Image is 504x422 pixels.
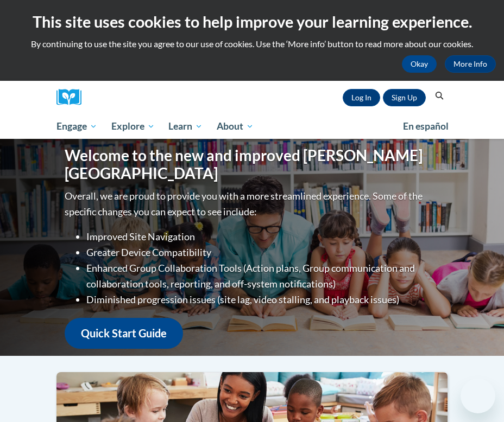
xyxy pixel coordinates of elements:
[86,292,439,308] li: Diminished progression issues (site lag, video stalling, and playback issues)
[403,120,449,132] span: En español
[49,114,104,139] a: Engage
[8,38,496,50] p: By continuing to use the site you agree to our use of cookies. Use the ‘More info’ button to read...
[461,379,495,413] iframe: Button to launch messaging window
[65,318,183,349] a: Quick Start Guide
[56,89,89,106] a: Cox Campus
[445,55,496,73] a: More Info
[56,89,89,106] img: Logo brand
[168,120,203,133] span: Learn
[104,114,162,139] a: Explore
[383,89,426,106] a: Register
[48,114,456,139] div: Main menu
[8,11,496,33] h2: This site uses cookies to help improve your learning experience.
[65,188,439,220] p: Overall, we are proud to provide you with a more streamlined experience. Some of the specific cha...
[86,229,439,245] li: Improved Site Navigation
[56,120,97,133] span: Engage
[343,89,380,106] a: Log In
[111,120,155,133] span: Explore
[210,114,261,139] a: About
[65,146,439,183] h1: Welcome to the new and improved [PERSON_NAME][GEOGRAPHIC_DATA]
[217,120,254,133] span: About
[431,89,448,103] button: Search
[396,115,456,138] a: En español
[402,55,437,73] button: Okay
[86,260,439,292] li: Enhanced Group Collaboration Tools (Action plans, Group communication and collaboration tools, re...
[86,245,439,260] li: Greater Device Compatibility
[161,114,210,139] a: Learn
